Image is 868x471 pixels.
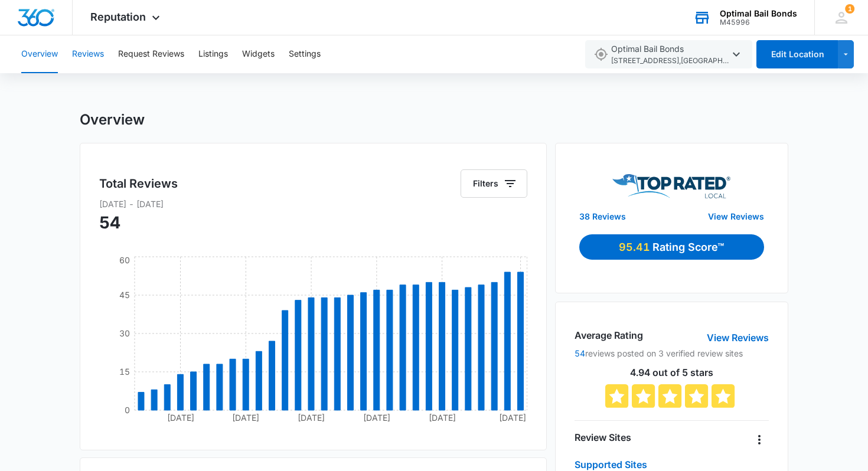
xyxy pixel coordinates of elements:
[612,174,730,198] img: Top Rated Local Logo
[289,35,321,73] button: Settings
[99,175,178,192] h5: Total Reviews
[99,198,527,210] p: [DATE] - [DATE]
[119,255,130,265] tspan: 60
[21,35,58,73] button: Overview
[167,413,194,423] tspan: [DATE]
[575,368,769,377] p: 4.94 out of 5 stars
[80,111,145,129] h1: Overview
[720,9,797,18] div: account name
[90,11,146,23] span: Reputation
[119,290,130,300] tspan: 45
[611,42,729,67] span: Optimal Bail Bonds
[575,328,643,342] h4: Average Rating
[119,367,130,377] tspan: 15
[575,430,631,444] h4: Review Sites
[499,413,526,423] tspan: [DATE]
[579,210,626,223] a: 38 Reviews
[298,413,325,423] tspan: [DATE]
[575,348,585,358] a: 54
[99,212,120,233] span: 54
[242,35,275,73] button: Widgets
[708,210,764,223] a: View Reviews
[750,430,769,449] button: Overflow Menu
[232,413,259,423] tspan: [DATE]
[619,239,652,255] p: 95.41
[611,55,729,67] span: [STREET_ADDRESS] , [GEOGRAPHIC_DATA] , FL
[845,4,854,14] span: 1
[461,169,527,198] button: Filters
[198,35,228,73] button: Listings
[72,35,104,73] button: Reviews
[652,239,724,255] p: Rating Score™
[845,4,854,14] div: notifications count
[756,40,838,68] button: Edit Location
[363,413,390,423] tspan: [DATE]
[575,459,647,470] a: Supported Sites
[575,347,769,359] p: reviews posted on 3 verified review sites
[118,35,184,73] button: Request Reviews
[119,328,130,338] tspan: 30
[125,405,130,415] tspan: 0
[429,413,456,423] tspan: [DATE]
[585,40,752,68] button: Optimal Bail Bonds[STREET_ADDRESS],[GEOGRAPHIC_DATA],FL
[707,331,769,345] a: View Reviews
[720,18,797,27] div: account id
